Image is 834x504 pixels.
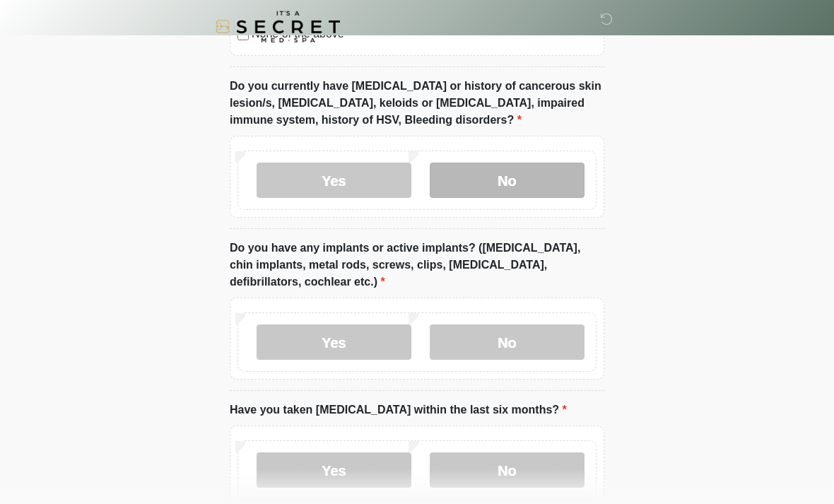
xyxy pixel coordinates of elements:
[216,11,340,42] img: It's A Secret Med Spa Logo
[230,78,604,129] label: Do you currently have [MEDICAL_DATA] or history of cancerous skin lesion/s, [MEDICAL_DATA], keloi...
[230,240,604,291] label: Do you have any implants or active implants? ([MEDICAL_DATA], chin implants, metal rods, screws, ...
[257,452,411,488] label: Yes
[230,402,567,418] label: Have you taken [MEDICAL_DATA] within the last six months?
[430,452,585,488] label: No
[257,324,411,360] label: Yes
[257,163,411,198] label: Yes
[430,324,585,360] label: No
[430,163,585,198] label: No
